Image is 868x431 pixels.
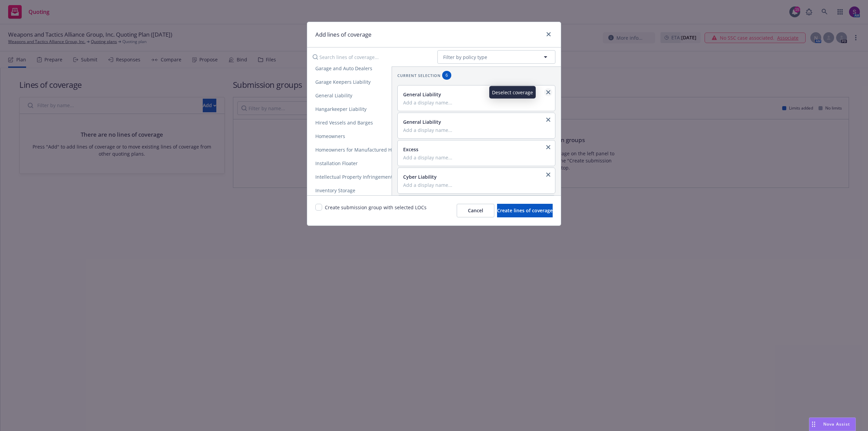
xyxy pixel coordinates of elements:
span: Create lines of coverage [497,207,553,214]
input: Add a display name... [403,154,548,160]
input: Add a display name... [403,127,548,133]
div: Cyber Liability [403,173,548,180]
div: Drag to move [809,418,818,431]
span: Garage Keepers Liability [307,79,379,85]
span: Hired Vessels and Barges [307,119,381,126]
input: Add a display name... [403,99,548,105]
span: Filter by policy type [443,54,487,61]
a: close [545,30,553,38]
button: Nova Assist [809,417,856,431]
div: Excess [403,146,548,153]
span: Nova Assist [823,421,850,427]
a: close [544,116,552,124]
span: Installation Floater [307,160,366,166]
h1: Add lines of coverage [315,30,372,39]
button: Filter by policy type [437,50,555,64]
span: General Liability [307,92,360,99]
div: General Liability [403,118,548,125]
span: Inventory Storage [307,187,363,194]
span: Homeowners for Manufactured Home [307,146,410,153]
button: Create lines of coverage [497,204,553,217]
span: Hangarkeeper Liability [307,106,375,112]
button: Cancel [457,204,494,217]
a: close [544,171,552,179]
span: 6 [445,72,449,78]
span: Create submission group with selected LOCs [325,204,427,217]
input: Search lines of coverage... [309,50,432,64]
div: General Liability [403,91,548,98]
input: Add a display name... [403,182,548,188]
span: Garage and Auto Dealers [307,65,380,72]
span: Cancel [468,207,483,214]
span: Current selection [397,73,441,78]
span: Homeowners [307,133,353,139]
a: close [544,88,552,96]
a: close [544,143,552,151]
span: Intellectual Property Infringement Liability [307,174,420,180]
